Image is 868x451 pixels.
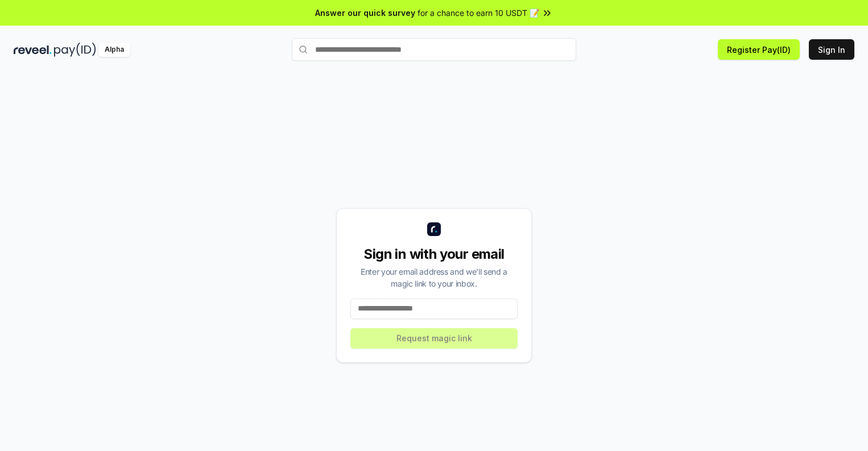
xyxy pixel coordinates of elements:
div: Sign in with your email [350,245,518,263]
div: Alpha [98,43,130,57]
button: Register Pay(ID) [718,39,800,60]
button: Sign In [809,39,854,60]
span: for a chance to earn 10 USDT 📝 [418,7,539,19]
img: logo_small [427,222,441,236]
img: reveel_dark [14,43,52,57]
img: pay_id [54,43,96,57]
span: Answer our quick survey [315,7,415,19]
div: Enter your email address and we’ll send a magic link to your inbox. [350,266,518,289]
